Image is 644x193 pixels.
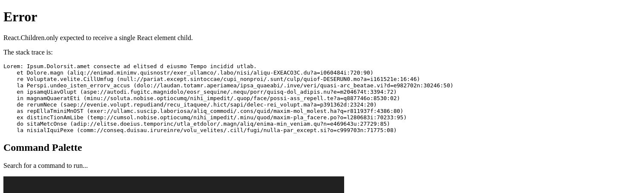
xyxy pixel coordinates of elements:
p: Search for a command to run... [3,162,641,170]
pre: Lorem: Ipsum.Dolorsit.amet consecte ad elitsed d eiusmo Tempo incidid utlab. et Dolore.magn (aliq... [3,63,641,133]
p: The stack trace is: [3,49,641,56]
p: React.Children.only expected to receive a single React element child. [3,34,641,42]
h2: Command Palette [3,142,641,153]
h1: Error [3,9,641,25]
